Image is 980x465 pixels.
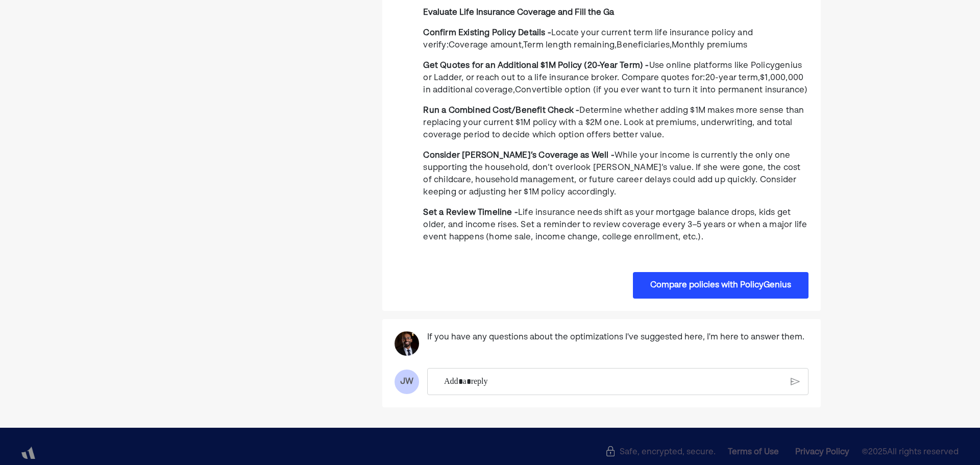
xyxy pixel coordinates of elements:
strong: Set a Review Timeline - [423,209,518,217]
div: JW [395,370,419,394]
span: $1,000,000 in additional coverage, [423,74,803,94]
strong: Evaluate Life Insurance Coverage and Fill the Ga [423,9,614,17]
span: Convertible option (if you ever want to turn it into permanent insurance) [515,86,808,94]
span: Monthly premiums [672,41,747,50]
strong: Run a Combined Cost/Benefit Check - [423,107,579,115]
div: Rich Text Editor. Editing area: main [438,369,788,395]
span: Use online platforms like Policygenius or Ladder, or reach out to a life insurance broker. Compar... [423,62,802,82]
span: Locate your current term life insurance policy and verify: [423,29,753,50]
span: Beneficiaries, [617,41,672,50]
div: Safe, encrypted, secure. [605,446,716,455]
span: Life insurance needs shift as your mortgage balance drops, kids get older, and income rises. Set ... [423,209,807,241]
button: Compare policies with PolicyGenius [633,272,808,299]
pre: If you have any questions about the optimizations I've suggested here, I'm here to answer them. [427,331,804,345]
span: 20-year term, [705,74,761,82]
span: © 2025 All rights reserved [862,446,959,459]
strong: Get Quotes for an Additional $1M Policy (20-Year Term) - [423,62,649,70]
strong: Confirm Existing Policy Details - [423,29,551,37]
strong: Consider [PERSON_NAME]’s Coverage as Well - [423,152,615,160]
div: Privacy Policy [795,446,849,458]
span: While your income is currently the only one supporting the household, don’t overlook [PERSON_NAME... [423,152,800,197]
span: Term length remaining, [523,41,617,50]
span: Coverage amount, [449,41,523,50]
span: Determine whether adding $1M makes more sense than replacing your current $1M policy with a $2M o... [423,107,804,139]
div: Terms of Use [728,446,779,458]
